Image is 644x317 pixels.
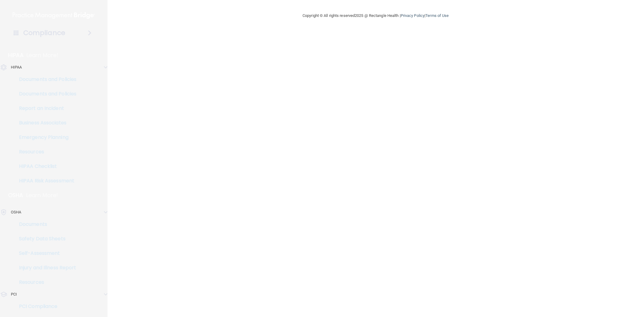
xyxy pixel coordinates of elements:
[4,303,86,309] p: PCI Compliance
[425,13,449,18] a: Terms of Use
[13,9,95,21] img: PMB logo
[265,6,486,25] div: Copyright © All rights reserved 2025 @ Rectangle Health | |
[4,76,86,82] p: Documents and Policies
[4,105,86,111] p: Report an Incident
[27,52,59,59] p: Learn More!
[4,250,86,256] p: Self-Assessment
[4,279,86,285] p: Resources
[4,120,86,126] p: Business Associates
[4,163,86,169] p: HIPAA Checklist
[8,192,23,199] p: OSHA
[4,178,86,184] p: HIPAA Risk Assessment
[4,221,86,227] p: Documents
[11,64,22,71] p: HIPAA
[4,134,86,140] p: Emergency Planning
[11,291,17,298] p: PCI
[8,52,24,59] p: HIPAA
[4,91,86,97] p: Documents and Policies
[11,209,21,216] p: OSHA
[26,192,58,199] p: Learn More!
[401,13,425,18] a: Privacy Policy
[4,149,86,155] p: Resources
[4,236,86,242] p: Safety Data Sheets
[23,29,65,37] h4: Compliance
[4,265,86,271] p: Injury and Illness Report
